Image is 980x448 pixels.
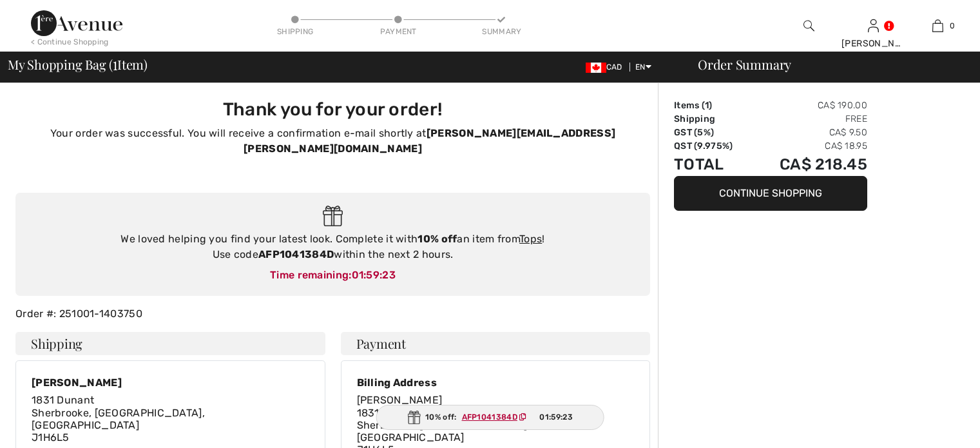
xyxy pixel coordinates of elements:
a: Sign In [868,19,879,32]
span: 1831 Dunant Sherbrooke, [GEOGRAPHIC_DATA], [GEOGRAPHIC_DATA] J1H6L5 [32,394,205,443]
td: CA$ 190.00 [752,99,867,112]
img: 1ère Avenue [31,10,122,36]
td: Total [674,153,752,176]
div: [PERSON_NAME] [841,37,905,50]
img: Canadian Dollar [586,63,606,73]
td: CA$ 9.50 [752,126,867,139]
div: < Continue Shopping [31,36,109,48]
span: 01:59:23 [539,411,572,423]
a: 0 [906,18,969,34]
td: QST (9.975%) [674,139,752,153]
td: CA$ 18.95 [752,139,867,153]
div: 10% off: [376,405,604,430]
strong: 10% off [418,233,457,245]
img: My Bag [932,18,943,34]
span: [PERSON_NAME] [357,394,443,406]
strong: AFP1041384D [258,248,334,260]
img: search the website [803,18,814,34]
a: Tops [519,233,542,245]
button: Continue Shopping [674,176,867,211]
span: EN [635,63,651,72]
img: Gift.svg [323,206,343,227]
td: CA$ 218.45 [752,153,867,176]
td: Shipping [674,112,752,126]
h4: Payment [341,332,651,355]
div: Shipping [276,26,314,37]
div: Payment [379,26,418,37]
div: Order #: 251001-1403750 [8,306,658,322]
div: We loved helping you find your latest look. Complete it with an item from ! Use code within the n... [28,231,637,262]
div: Order Summary [682,58,972,71]
span: 0 [950,20,955,32]
h3: Thank you for your order! [23,99,642,121]
span: 01:59:23 [352,269,396,281]
img: Gift.svg [407,411,420,424]
span: CAD [586,63,628,72]
strong: [PERSON_NAME][EMAIL_ADDRESS][PERSON_NAME][DOMAIN_NAME] [244,127,615,155]
div: Summary [482,26,521,37]
div: [PERSON_NAME] [32,376,309,389]
span: 1 [113,55,117,72]
h4: Shipping [15,332,325,355]
div: Billing Address [357,376,635,389]
span: 1 [705,100,709,111]
td: Items ( ) [674,99,752,112]
ins: AFP1041384D [462,413,517,422]
div: Time remaining: [28,268,637,283]
img: My Info [868,18,879,34]
span: My Shopping Bag ( Item) [8,58,148,71]
p: Your order was successful. You will receive a confirmation e-mail shortly at [23,126,642,157]
td: GST (5%) [674,126,752,139]
td: Free [752,112,867,126]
